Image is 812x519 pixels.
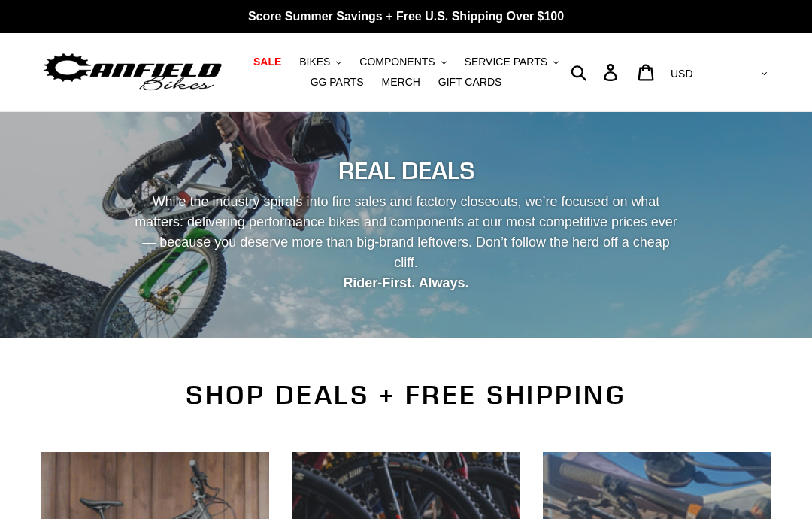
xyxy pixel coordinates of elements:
h2: REAL DEALS [41,156,771,185]
button: SERVICE PARTS [457,52,566,72]
a: MERCH [374,72,428,93]
span: GIFT CARDS [438,76,502,89]
button: COMPONENTS [352,52,453,72]
p: While the industry spirals into fire sales and factory closeouts, we’re focused on what matters: ... [132,192,680,293]
a: GG PARTS [303,72,371,93]
img: Canfield Bikes [41,50,224,96]
strong: Rider-First. Always. [343,275,468,290]
button: BIKES [292,52,349,72]
span: GG PARTS [311,76,364,89]
span: BIKES [299,56,330,68]
h2: SHOP DEALS + FREE SHIPPING [41,379,771,411]
span: SERVICE PARTS [465,56,547,68]
span: SALE [253,56,281,68]
a: GIFT CARDS [431,72,510,93]
span: COMPONENTS [359,56,435,68]
span: MERCH [382,76,420,89]
a: SALE [246,52,289,72]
